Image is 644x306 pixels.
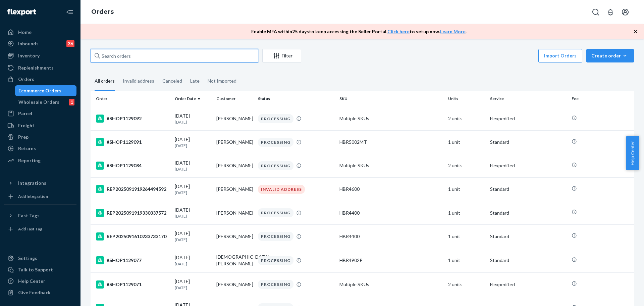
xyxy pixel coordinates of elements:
div: Orders [18,76,34,83]
a: Add Fast Tag [4,224,76,234]
div: REP2025091919330337572 [96,209,169,217]
td: 1 unit [445,177,487,201]
div: [DATE] [175,207,211,219]
div: [DATE] [175,160,211,172]
th: Fee [569,91,634,107]
button: Give Feedback [4,287,76,298]
a: Add Integration [4,191,76,202]
p: [DATE] [175,237,211,243]
p: [DATE] [175,119,211,125]
div: INVALID ADDRESS [258,185,305,194]
a: Home [4,27,76,38]
a: Replenishments [4,62,76,73]
div: #SHOP1129092 [96,115,169,123]
td: 1 unit [445,225,487,248]
div: Prep [18,134,29,140]
div: Not Imported [208,72,236,90]
th: Service [487,91,569,107]
div: PROCESSING [258,232,293,241]
p: Flexpedited [490,115,566,122]
p: Standard [490,139,566,145]
div: HBR4600 [339,186,443,192]
td: 2 units [445,107,487,130]
p: [DATE] [175,261,211,267]
a: Orders [4,74,76,85]
div: Freight [18,122,35,129]
div: 1 [69,99,74,105]
span: Help Center [626,136,639,170]
div: [DATE] [175,254,211,267]
td: 2 units [445,273,487,296]
div: PROCESSING [258,280,293,289]
div: PROCESSING [258,208,293,217]
p: [DATE] [175,285,211,291]
div: #SHOP1129084 [96,162,169,170]
td: [PERSON_NAME] [214,273,255,296]
img: Flexport logo [7,9,36,15]
div: Customer [216,96,253,101]
button: Import Orders [538,49,582,62]
td: Multiple SKUs [337,273,445,296]
a: Wholesale Orders1 [15,97,77,107]
p: Flexpedited [490,281,566,288]
td: [PERSON_NAME] [214,201,255,225]
div: Help Center [18,278,45,285]
div: HBR4400 [339,210,443,216]
p: [DATE] [175,143,211,148]
div: Home [18,29,32,36]
button: Filter [262,49,301,62]
div: All orders [95,72,115,91]
a: Help Center [4,276,76,287]
td: [PERSON_NAME] [214,177,255,201]
td: [PERSON_NAME] [214,130,255,154]
div: Talk to Support [18,266,53,273]
a: Inventory [4,50,76,61]
div: #SHOP1129091 [96,138,169,146]
button: Open notifications [604,5,617,19]
a: Freight [4,120,76,131]
div: Create order [591,52,629,59]
th: Order Date [172,91,214,107]
ol: breadcrumbs [86,2,119,22]
div: HBR4902P [339,257,443,264]
td: 1 unit [445,248,487,273]
p: Standard [490,257,566,264]
div: Canceled [162,72,182,90]
input: Search orders [91,49,258,62]
a: Settings [4,253,76,264]
div: REP2025091610233733170 [96,232,169,241]
th: Units [445,91,487,107]
td: 2 units [445,154,487,177]
div: Parcel [18,110,32,117]
td: [PERSON_NAME] [214,154,255,177]
button: Open Search Box [589,5,602,19]
td: Multiple SKUs [337,154,445,177]
a: Inbounds36 [4,38,76,49]
div: PROCESSING [258,114,293,123]
th: Order [91,91,172,107]
a: Orders [91,8,114,15]
div: Give Feedback [18,289,51,296]
div: #SHOP1129071 [96,280,169,289]
button: Close Navigation [63,5,76,19]
p: Flexpedited [490,162,566,169]
div: Late [190,72,200,90]
div: REP2025091919264494592 [96,185,169,193]
p: Enable MFA within 25 days to keep accessing the Seller Portal. to setup now. . [251,28,467,35]
p: Standard [490,186,566,192]
button: Open account menu [619,5,632,19]
a: Prep [4,132,76,142]
div: Replenishments [18,64,54,71]
p: Standard [490,210,566,216]
td: 1 unit [445,201,487,225]
a: Reporting [4,155,76,166]
div: [DATE] [175,230,211,243]
td: Multiple SKUs [337,107,445,130]
p: [DATE] [175,213,211,219]
div: Inbounds [18,40,39,47]
div: Invalid address [123,72,154,90]
div: PROCESSING [258,161,293,170]
td: [DEMOGRAPHIC_DATA][PERSON_NAME] [214,248,255,273]
div: 36 [66,40,74,47]
div: [DATE] [175,278,211,291]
